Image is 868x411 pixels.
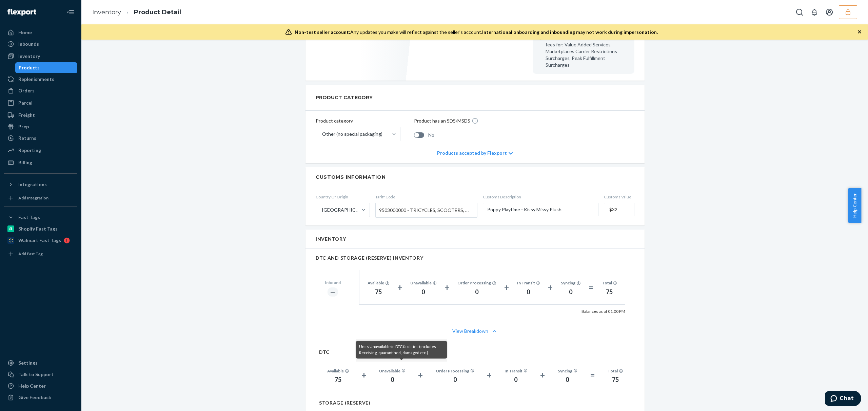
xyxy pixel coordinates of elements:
[397,281,402,294] div: +
[18,214,40,221] div: Fast Tags
[4,193,77,203] a: Add Integration
[7,9,36,16] img: Flexport logo
[410,288,437,297] div: 0
[18,237,61,244] div: Walmart Fast Tags
[436,368,474,374] div: Order Processing
[4,51,77,62] a: Inventory
[581,309,625,314] p: Balances as of 01:00 PM
[589,281,594,294] div: =
[517,288,540,297] div: 0
[418,369,423,381] div: +
[18,123,29,130] div: Prep
[316,117,400,124] p: Product category
[15,62,78,73] a: Products
[4,121,77,132] a: Prep
[18,225,58,232] div: Shopify Fast Tags
[4,110,77,121] a: Freight
[808,5,821,19] button: Open notifications
[316,236,346,241] h2: Inventory
[4,179,77,190] button: Integrations
[437,143,513,163] div: Products accepted by Flexport
[428,132,434,138] span: No
[18,100,33,106] div: Parcel
[793,5,806,19] button: Open Search Box
[505,375,528,384] div: 0
[4,235,77,246] a: Walmart Fast Tags
[483,194,598,200] span: Customs Description
[548,281,553,294] div: +
[319,400,631,405] h2: STORAGE (RESERVE)
[316,91,373,104] h2: PRODUCT CATEGORY
[18,41,39,47] div: Inbounds
[64,5,77,19] button: Close Navigation
[328,287,338,297] div: ―
[487,369,492,381] div: +
[368,280,389,286] div: Available
[4,369,77,380] button: Talk to Support
[316,255,634,260] h2: DTC AND STORAGE (RESERVE) INVENTORY
[316,328,634,334] button: View Breakdown
[325,280,341,285] div: Inbound
[4,223,77,234] a: Shopify Fast Tags
[4,27,77,38] a: Home
[414,117,470,124] p: Product has an SDS/MSDS
[4,392,77,403] button: Give Feedback
[602,280,617,286] div: Total
[4,212,77,223] button: Fast Tags
[436,375,474,384] div: 0
[445,281,449,294] div: +
[18,360,38,366] div: Settings
[4,39,77,49] a: Inbounds
[87,2,186,22] ol: breadcrumbs
[505,368,528,374] div: In Transit
[457,288,496,297] div: 0
[295,29,658,36] div: Any updates you make will reflect against the seller's account.
[825,391,861,408] iframe: Opens a widget where you can chat to one of our agents
[316,174,634,180] h2: Customs Information
[561,288,580,297] div: 0
[848,188,861,223] button: Help Center
[517,280,540,286] div: In Transit
[92,8,121,16] a: Inventory
[319,349,631,354] h2: DTC
[4,98,77,108] a: Parcel
[19,64,40,71] div: Products
[18,147,41,154] div: Reporting
[504,281,509,294] div: +
[368,288,389,297] div: 75
[18,159,32,166] div: Billing
[410,280,437,286] div: Unavailable
[4,381,77,391] a: Help Center
[18,87,35,94] div: Orders
[4,85,77,96] a: Orders
[379,204,470,216] span: 9503000000 - TRICYCLES, SCOOTERS, PEDAL CARS, SIMILAR WHEELED TOYS, DOLLS' CARRIAGES, DOLLS, OTHE...
[18,195,48,201] div: Add Integration
[608,375,623,384] div: 75
[4,145,77,156] a: Reporting
[18,383,46,389] div: Help Center
[361,369,366,381] div: +
[546,35,629,68] span: Total does not include fees for: Value Added Services, Marketplaces Carrier Restrictions Surcharg...
[316,194,370,200] span: Country Of Origin
[4,74,77,85] a: Replenishments
[602,288,617,297] div: 75
[327,368,349,374] div: Available
[18,371,54,378] div: Talk to Support
[375,194,477,200] span: Tariff Code
[823,5,836,19] button: Open account menu
[558,375,577,384] div: 0
[322,207,361,213] div: [GEOGRAPHIC_DATA]
[327,375,349,384] div: 75
[4,133,77,144] a: Returns
[18,135,36,142] div: Returns
[18,251,43,257] div: Add Fast Tag
[18,76,54,83] div: Replenishments
[18,181,47,188] div: Integrations
[359,344,444,356] div: Units Unavailable in DTC facilities (includes Receiving, quarantined, damaged etc.)
[134,8,181,16] a: Product Detail
[540,369,545,381] div: +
